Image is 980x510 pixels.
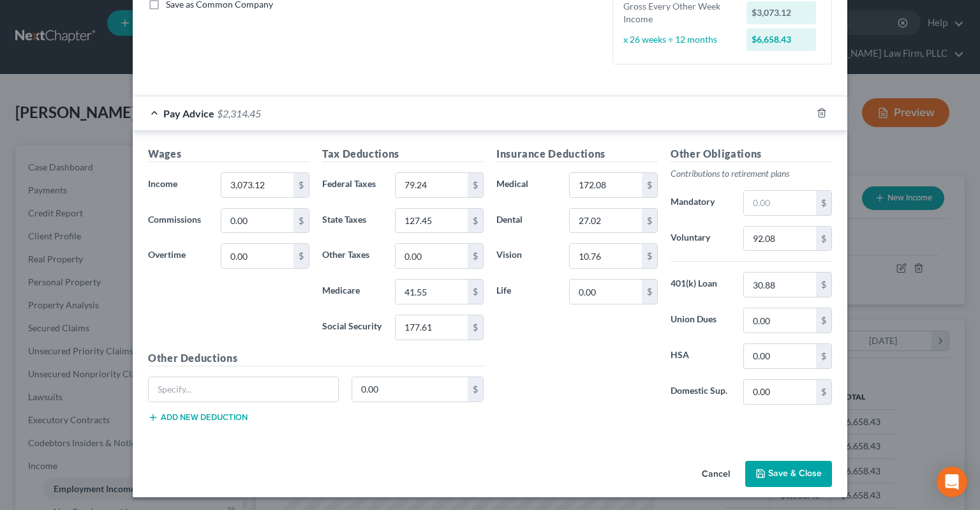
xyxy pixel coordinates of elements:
button: Cancel [692,462,740,488]
input: 0.00 [221,244,293,268]
input: 0.00 [744,308,816,333]
label: Commissions [142,208,214,234]
input: 0.00 [396,173,468,197]
label: Medical [490,172,563,198]
span: $2,314.45 [217,107,261,119]
label: Overtime [142,243,214,269]
div: Open Intercom Messenger [937,467,967,497]
h5: Tax Deductions [322,146,484,162]
input: 0.00 [570,173,642,197]
label: Domestic Sup. [664,379,737,405]
button: Save & Close [745,461,832,488]
input: 0.00 [744,273,816,297]
p: Contributions to retirement plans [671,167,832,180]
input: 0.00 [570,209,642,233]
input: 0.00 [396,280,468,304]
input: 0.00 [396,244,468,268]
label: Other Taxes [316,243,389,269]
input: Specify... [149,377,338,401]
h5: Other Obligations [671,146,832,162]
div: $ [816,273,831,297]
label: Vision [490,243,563,269]
input: 0.00 [744,191,816,215]
span: Income [148,178,177,189]
div: $ [468,173,483,197]
div: $ [468,280,483,304]
div: $ [468,315,483,340]
h5: Wages [148,146,309,162]
h5: Other Deductions [148,350,484,366]
input: 0.00 [221,173,293,197]
h5: Insurance Deductions [496,146,658,162]
div: x 26 weeks ÷ 12 months [617,33,740,46]
label: Voluntary [664,226,737,251]
label: Federal Taxes [316,172,389,198]
input: 0.00 [744,380,816,404]
div: $ [642,280,657,304]
div: $ [293,244,309,268]
label: Mandatory [664,190,737,216]
label: Social Security [316,315,389,340]
span: Pay Advice [163,107,214,119]
label: 401(k) Loan [664,272,737,297]
div: $ [816,344,831,368]
input: 0.00 [221,209,293,233]
div: $ [816,191,831,215]
div: $3,073.12 [746,1,817,24]
input: 0.00 [744,227,816,251]
div: $ [642,173,657,197]
button: Add new deduction [148,412,248,423]
label: HSA [664,343,737,369]
label: Dental [490,208,563,234]
div: $ [293,209,309,233]
label: Life [490,279,563,304]
input: 0.00 [352,377,468,401]
input: 0.00 [396,315,468,340]
div: $ [468,377,483,401]
div: $ [293,173,309,197]
div: $ [468,244,483,268]
label: Medicare [316,279,389,304]
input: 0.00 [570,280,642,304]
input: 0.00 [744,344,816,368]
div: $ [642,209,657,233]
label: State Taxes [316,208,389,234]
label: Union Dues [664,308,737,333]
input: 0.00 [570,244,642,268]
input: 0.00 [396,209,468,233]
div: $ [642,244,657,268]
div: $ [816,380,831,404]
div: $ [816,227,831,251]
div: $ [816,308,831,333]
div: $6,658.43 [746,28,817,51]
div: $ [468,209,483,233]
